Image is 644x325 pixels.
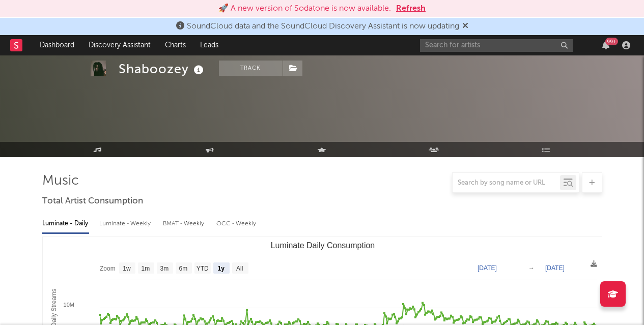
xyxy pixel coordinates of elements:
[528,264,535,272] text: →
[545,264,565,272] text: [DATE]
[119,61,206,77] div: Shaboozey
[396,3,426,15] button: Refresh
[99,215,153,232] div: Luminate - Weekly
[270,241,375,250] text: Luminate Daily Consumption
[42,195,143,208] span: Total Artist Consumption
[42,215,89,232] div: Luminate - Daily
[100,265,116,272] text: Zoom
[196,265,208,272] text: YTD
[193,35,226,55] a: Leads
[187,22,459,31] span: SoundCloud data and the SoundCloud Discovery Assistant is now updating
[218,3,391,15] div: 🚀 A new version of Sodatone is now available.
[420,39,573,52] input: Search for artists
[158,35,193,55] a: Charts
[160,265,169,272] text: 3m
[219,61,283,76] button: Track
[141,265,150,272] text: 1m
[236,265,243,272] text: All
[605,38,618,45] div: 99 +
[63,302,74,308] text: 10M
[462,22,468,31] span: Dismiss
[163,215,206,232] div: BMAT - Weekly
[81,35,158,55] a: Discovery Assistant
[179,265,187,272] text: 6m
[217,265,225,272] text: 1y
[453,179,560,187] input: Search by song name or URL
[33,35,81,55] a: Dashboard
[602,41,609,49] button: 99+
[216,215,257,232] div: OCC - Weekly
[123,265,131,272] text: 1w
[478,264,497,272] text: [DATE]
